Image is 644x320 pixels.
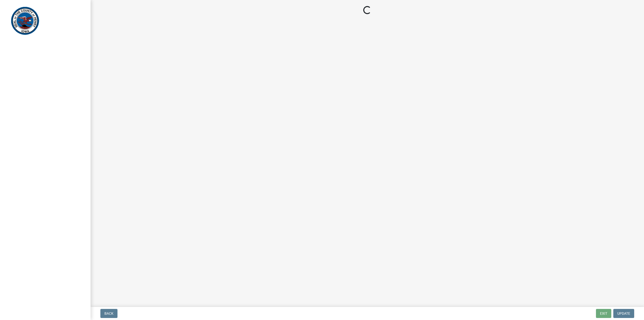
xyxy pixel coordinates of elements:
button: Update [613,309,634,318]
span: Update [617,311,630,315]
button: Back [100,309,117,318]
button: Exit [596,309,611,318]
span: Back [104,311,113,315]
img: Henry County, Iowa [10,5,40,36]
